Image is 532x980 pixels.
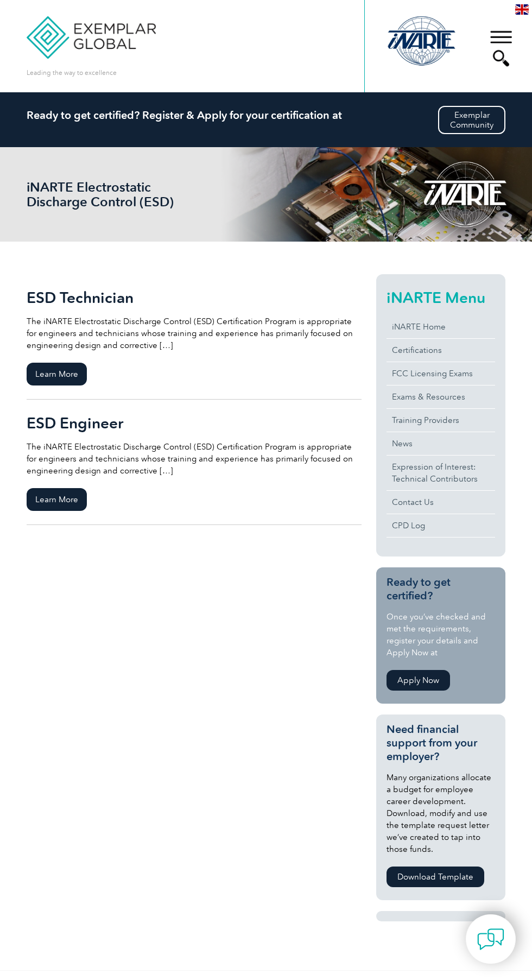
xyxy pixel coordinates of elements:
h2: Ready to get certified? Register & Apply for your certification at [27,109,505,122]
a: ESD Technician The iNARTE Electrostatic Discharge Control (ESD) Certification Program is appropri... [27,274,362,400]
a: Exams & Resources [387,385,495,408]
a: News [387,432,495,455]
a: ExemplarCommunity [438,106,505,134]
a: ESD Engineer The iNARTE Electrostatic Discharge Control (ESD) Certification Program is appropriat... [27,400,362,525]
img: en [515,4,529,15]
a: Certifications [387,339,495,362]
a: Expression of Interest:Technical Contributors [387,456,495,490]
p: Many organizations allocate a budget for employee career development. Download, modify and use th... [387,772,495,855]
p: Leading the way to excellence [27,67,117,79]
h3: Need financial support from your employer? [387,723,495,763]
h2: ESD Engineer [27,414,362,432]
p: The iNARTE Electrostatic Discharge Control (ESD) Certification Program is appropriate for enginee... [27,441,362,477]
h2: iNARTE Menu [387,289,495,306]
h2: ESD Technician [27,289,362,306]
a: Training Providers [387,409,495,432]
a: Contact Us [387,491,495,514]
a: iNARTE Home [387,315,495,338]
img: contact-chat.png [477,926,504,953]
span: Learn More [27,363,87,385]
a: Apply Now [387,670,450,691]
span: Learn More [27,488,87,511]
a: Download Template [387,867,484,887]
h1: iNARTE Electrostatic Discharge Control (ESD) [27,180,189,209]
p: Once you’ve checked and met the requirements, register your details and Apply Now at [387,611,495,659]
p: The iNARTE Electrostatic Discharge Control (ESD) Certification Program is appropriate for enginee... [27,315,362,351]
h3: Ready to get certified? [387,576,495,603]
a: CPD Log [387,514,495,537]
a: FCC Licensing Exams [387,362,495,385]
